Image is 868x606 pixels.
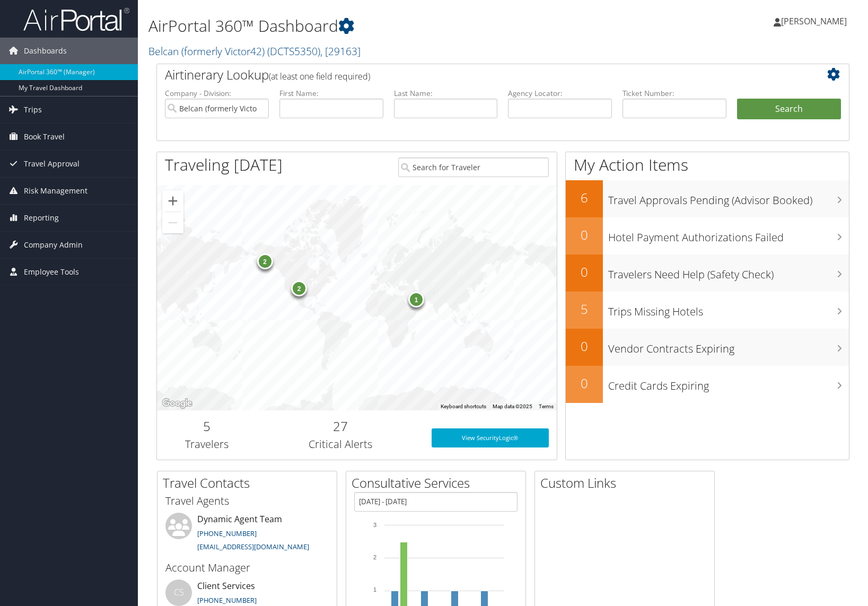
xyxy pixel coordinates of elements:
[608,225,849,245] h3: Hotel Payment Authorizations Failed
[24,205,59,231] span: Reporting
[540,474,714,492] h2: Custom Links
[24,96,42,123] span: Trips
[441,403,486,410] button: Keyboard shortcuts
[24,151,80,177] span: Travel Approval
[737,99,841,120] button: Search
[566,189,603,207] h2: 6
[197,542,309,551] a: [EMAIL_ADDRESS][DOMAIN_NAME]
[566,374,603,392] h2: 0
[608,188,849,208] h3: Travel Approvals Pending (Advisor Booked)
[566,263,603,281] h2: 0
[163,474,337,492] h2: Travel Contacts
[566,217,849,254] a: 0Hotel Payment Authorizations Failed
[432,428,549,447] a: View SecurityLogic®
[781,15,847,27] span: [PERSON_NAME]
[148,15,621,37] h1: AirPortal 360™ Dashboard
[320,44,361,58] span: , [ 29163 ]
[291,280,307,296] div: 2
[197,595,257,605] a: [PHONE_NUMBER]
[566,180,849,217] a: 6Travel Approvals Pending (Advisor Booked)
[493,403,532,409] span: Map data ©2025
[398,157,549,177] input: Search for Traveler
[24,38,67,64] span: Dashboards
[165,154,283,176] h1: Traveling [DATE]
[774,5,857,37] a: [PERSON_NAME]
[566,292,849,329] a: 5Trips Missing Hotels
[162,190,183,212] button: Zoom in
[165,494,329,508] h3: Travel Agents
[373,586,376,593] tspan: 1
[566,366,849,403] a: 0Credit Cards Expiring
[373,554,376,560] tspan: 2
[279,88,383,99] label: First Name:
[165,88,269,99] label: Company - Division:
[352,474,525,492] h2: Consultative Services
[24,259,79,285] span: Employee Tools
[165,66,783,84] h2: Airtinerary Lookup
[160,397,195,410] a: Open this area in Google Maps (opens a new window)
[566,337,603,355] h2: 0
[566,254,849,292] a: 0Travelers Need Help (Safety Check)
[622,88,726,99] label: Ticket Number:
[539,403,554,409] a: Terms (opens in new tab)
[265,417,416,435] h2: 27
[160,397,195,410] img: Google
[566,300,603,318] h2: 5
[165,579,192,606] div: CS
[508,88,612,99] label: Agency Locator:
[23,7,129,32] img: airportal-logo.png
[197,529,257,538] a: [PHONE_NUMBER]
[24,124,65,150] span: Book Travel
[608,299,849,319] h3: Trips Missing Hotels
[165,437,249,452] h3: Travelers
[257,253,273,269] div: 2
[408,292,424,308] div: 1
[566,226,603,244] h2: 0
[162,212,183,233] button: Zoom out
[608,373,849,393] h3: Credit Cards Expiring
[608,262,849,282] h3: Travelers Need Help (Safety Check)
[566,154,849,176] h1: My Action Items
[24,232,83,258] span: Company Admin
[267,44,320,58] span: ( DCTS5350 )
[608,336,849,356] h3: Vendor Contracts Expiring
[165,417,249,435] h2: 5
[373,522,376,528] tspan: 3
[269,71,370,82] span: (at least one field required)
[566,329,849,366] a: 0Vendor Contracts Expiring
[160,513,334,556] li: Dynamic Agent Team
[394,88,498,99] label: Last Name:
[148,44,361,58] a: Belcan (formerly Victor42)
[24,178,87,204] span: Risk Management
[165,560,329,575] h3: Account Manager
[265,437,416,452] h3: Critical Alerts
